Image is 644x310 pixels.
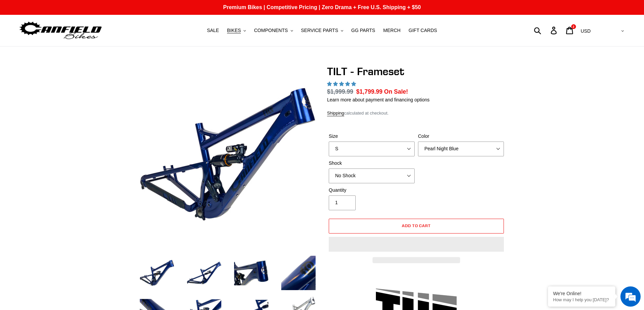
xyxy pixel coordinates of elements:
[329,133,415,140] label: Size
[138,254,175,291] img: Load image into Gallery viewer, TILT - Frameset
[327,97,429,102] a: Learn more about payment and financing options
[553,297,610,302] p: How may I help you today?
[383,28,400,33] span: MERCH
[227,28,241,33] span: BIKES
[356,88,383,95] span: $1,799.99
[233,254,270,291] img: Load image into Gallery viewer, TILT - Frameset
[538,23,555,38] input: Search
[562,23,578,38] a: 2
[573,25,574,28] span: 2
[297,26,346,35] button: SERVICE PARTS
[327,81,357,87] span: 5.00 stars
[251,26,296,35] button: COMPONENTS
[329,187,415,194] label: Quantity
[405,26,441,35] a: GIFT CARDS
[254,28,288,33] span: COMPONENTS
[224,26,249,35] button: BIKES
[301,28,338,33] span: SERVICE PARTS
[327,88,353,95] s: $1,999.99
[348,26,379,35] a: GG PARTS
[409,28,437,33] span: GIFT CARDS
[402,223,431,228] span: Add to cart
[329,160,415,167] label: Shock
[327,65,506,78] h1: TILT - Frameset
[351,28,375,33] span: GG PARTS
[329,219,504,234] button: Add to cart
[380,26,404,35] a: MERCH
[186,254,223,291] img: Load image into Gallery viewer, TILT - Frameset
[418,133,504,140] label: Color
[207,28,219,33] span: SALE
[327,111,344,116] a: Shipping
[19,20,103,41] img: Canfield Bikes
[327,110,506,117] div: calculated at checkout.
[384,87,408,96] span: On Sale!
[140,66,316,242] img: TILT - Frameset
[553,291,610,296] div: We're Online!
[203,26,222,35] a: SALE
[280,254,317,291] img: Load image into Gallery viewer, TILT - Frameset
